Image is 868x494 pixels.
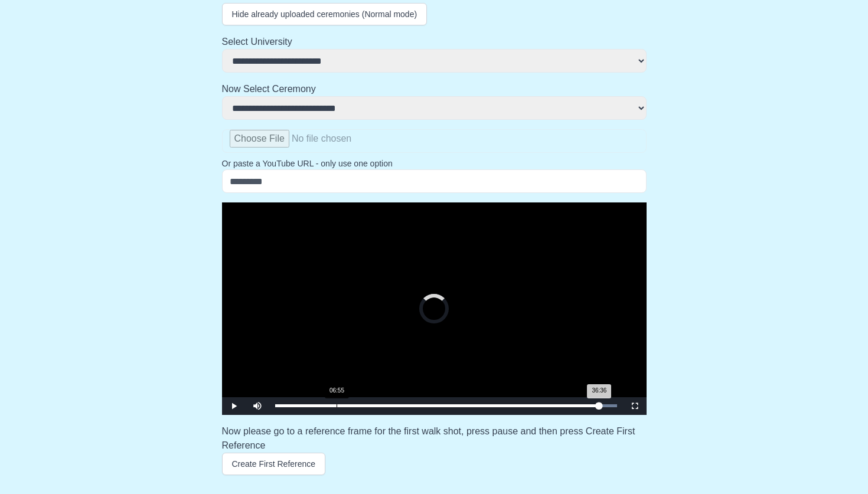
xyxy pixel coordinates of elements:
[222,424,647,453] h3: Now please go to a reference frame for the first walk shot, press pause and then press Create Fir...
[222,453,326,475] button: Create First Reference
[623,397,647,415] button: Fullscreen
[222,3,428,25] button: Hide already uploaded ceremonies (Normal mode)
[222,202,647,415] div: Video Player
[222,158,647,169] p: Or paste a YouTube URL - only use one option
[222,397,246,415] button: Play
[246,397,269,415] button: Mute
[222,35,647,49] h2: Select University
[275,404,617,407] div: Progress Bar
[222,82,647,96] h2: Now Select Ceremony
